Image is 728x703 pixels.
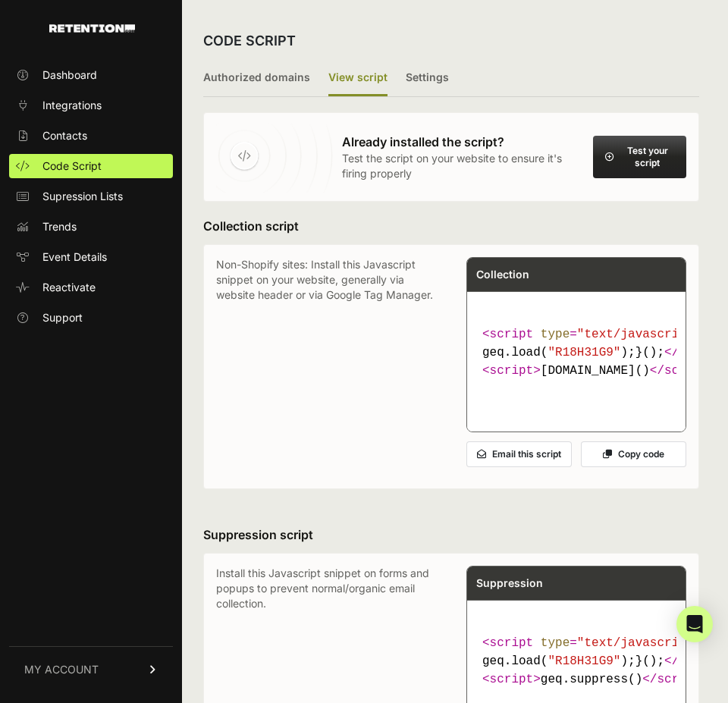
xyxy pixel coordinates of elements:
[9,63,173,87] a: Dashboard
[9,124,173,148] a: Contacts
[490,636,534,650] span: script
[42,67,97,83] span: Dashboard
[406,61,449,96] label: Settings
[24,662,99,677] span: MY ACCOUNT
[342,133,584,151] h3: Already installed the script?
[42,128,87,143] span: Contacts
[467,258,686,291] div: Collection
[203,217,699,235] h3: Collection script
[203,61,310,96] label: Authorized domains
[593,136,686,178] button: Test your script
[541,636,570,650] span: type
[676,606,713,642] div: Open Intercom Messenger
[490,328,534,341] span: script
[482,364,541,378] span: < >
[650,364,715,378] span: </ >
[476,319,676,386] code: [DOMAIN_NAME]()
[657,673,701,686] span: script
[42,158,102,174] span: Code Script
[548,346,620,359] span: "R18H31G9"
[42,219,77,234] span: Trends
[482,636,708,650] span: < = >
[49,24,135,33] img: Retention.com
[9,245,173,269] a: Event Details
[203,526,699,544] h3: Suppression script
[9,154,173,178] a: Code Script
[9,306,173,330] a: Support
[490,364,534,378] span: script
[476,628,676,695] code: geq.suppress()
[342,151,584,181] p: Test the script on your website to ensure it's firing properly
[203,30,296,52] h2: CODE SCRIPT
[42,280,96,295] span: Reactivate
[328,61,388,96] label: View script
[9,275,173,300] a: Reactivate
[642,673,708,686] span: </ >
[482,673,541,686] span: < >
[577,328,701,341] span: "text/javascript"
[482,328,708,341] span: < = >
[541,328,570,341] span: type
[42,98,102,113] span: Integrations
[9,184,173,209] a: Supression Lists
[42,189,123,204] span: Supression Lists
[9,646,173,692] a: MY ACCOUNT
[9,93,173,118] a: Integrations
[42,250,107,265] span: Event Details
[581,441,686,467] button: Copy code
[490,673,534,686] span: script
[664,364,708,378] span: script
[42,310,83,325] span: Support
[577,636,701,650] span: "text/javascript"
[9,215,173,239] a: Trends
[548,654,620,668] span: "R18H31G9"
[467,566,686,600] div: Suppression
[466,441,572,467] button: Email this script
[216,257,436,476] p: Non-Shopify sites: Install this Javascript snippet on your website, generally via website header ...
